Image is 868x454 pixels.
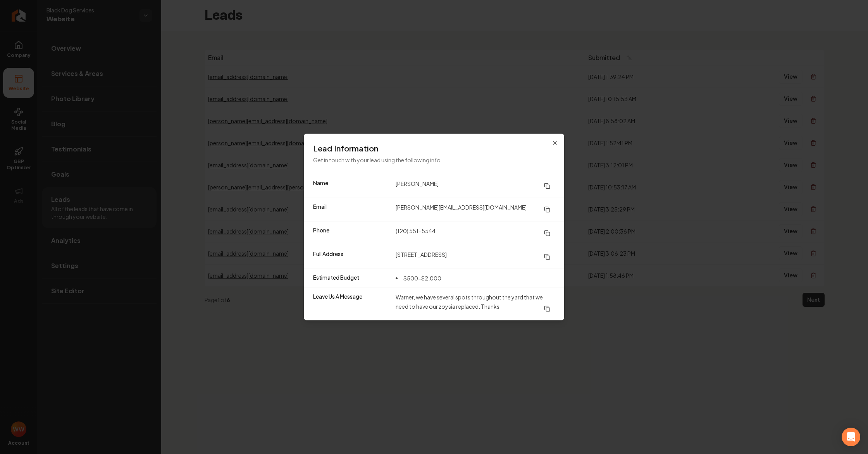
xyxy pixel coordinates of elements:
dd: [PERSON_NAME] [396,179,555,193]
dd: (120) 551-5544 [396,226,555,240]
dt: Name [313,179,389,193]
dd: [PERSON_NAME][EMAIL_ADDRESS][DOMAIN_NAME] [396,203,555,217]
dt: Full Address [313,250,389,264]
dt: Leave Us A Message [313,292,389,316]
dd: Warner, we have several spots throughout the yard that we need to have our zoysia replaced. Thanks [396,292,555,316]
dt: Phone [313,226,389,240]
h3: Lead Information [313,143,555,154]
li: $500-$2,000 [396,273,441,283]
dt: Email [313,203,389,217]
p: Get in touch with your lead using the following info. [313,155,555,165]
dd: [STREET_ADDRESS] [396,250,555,264]
dt: Estimated Budget [313,273,389,283]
